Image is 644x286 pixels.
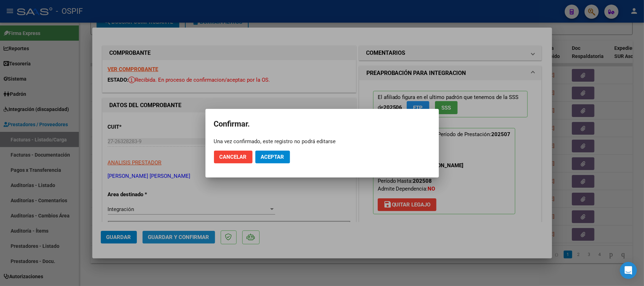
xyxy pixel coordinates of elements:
div: Open Intercom Messenger [620,262,637,279]
button: Cancelar [214,151,253,163]
button: Aceptar [255,151,290,163]
h2: Confirmar. [214,117,430,131]
span: Aceptar [261,154,284,160]
span: Cancelar [220,154,247,160]
div: Una vez confirmado, este registro no podrá editarse [214,138,430,145]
